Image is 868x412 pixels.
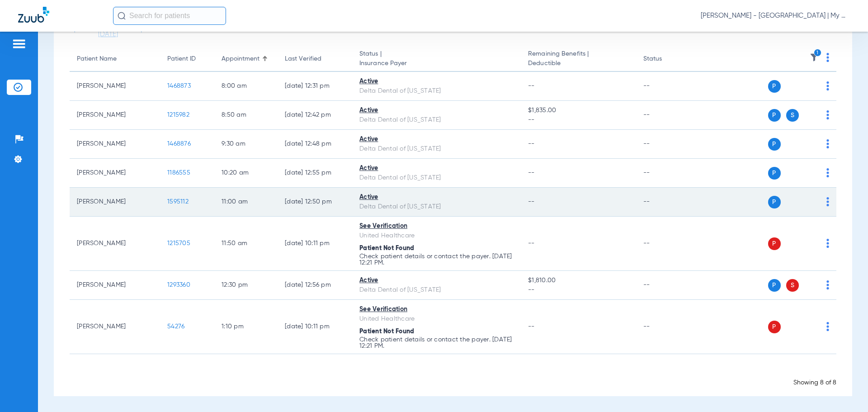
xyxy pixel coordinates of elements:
div: Patient Name [77,54,153,64]
img: group-dot-blue.svg [826,110,829,119]
div: Active [359,77,514,86]
span: $1,810.00 [528,276,628,285]
div: United Healthcare [359,314,514,324]
td: 1:10 PM [214,300,278,354]
input: Search for patients [113,7,226,25]
div: Delta Dental of [US_STATE] [359,285,514,295]
span: Deductible [528,59,628,68]
div: Last Verified [285,54,345,64]
span: -- [528,83,535,89]
img: group-dot-blue.svg [826,81,829,90]
div: Active [359,135,514,144]
div: Active [359,106,514,115]
span: -- [528,115,628,125]
td: -- [636,217,697,271]
span: P [768,279,781,292]
div: Active [359,276,514,285]
td: [PERSON_NAME] [70,217,160,271]
td: [PERSON_NAME] [70,101,160,130]
td: [PERSON_NAME] [70,72,160,101]
div: Patient ID [167,54,196,64]
img: group-dot-blue.svg [826,322,829,331]
div: Delta Dental of [US_STATE] [359,144,514,154]
span: [PERSON_NAME] - [GEOGRAPHIC_DATA] | My Community Dental Centers [701,11,850,20]
span: Insurance Payer [359,59,514,68]
td: [DATE] 12:50 PM [278,188,352,217]
span: P [768,109,781,122]
div: See Verification [359,222,514,231]
div: Delta Dental of [US_STATE] [359,173,514,183]
td: -- [636,101,697,130]
td: -- [636,130,697,159]
td: 8:50 AM [214,101,278,130]
span: 54276 [167,323,184,330]
td: [DATE] 10:11 PM [278,217,352,271]
th: Remaining Benefits | [521,47,636,72]
th: Status | [352,47,521,72]
td: [PERSON_NAME] [70,159,160,188]
img: hamburger-icon [12,38,26,49]
span: P [768,138,781,151]
td: -- [636,159,697,188]
td: [DATE] 12:48 PM [278,130,352,159]
img: Zuub Logo [18,7,49,23]
div: Delta Dental of [US_STATE] [359,86,514,96]
td: 8:00 AM [214,72,278,101]
span: 1468873 [167,83,191,89]
img: group-dot-blue.svg [826,139,829,148]
span: 1468876 [167,141,191,147]
span: P [768,80,781,93]
span: 1293360 [167,282,190,288]
td: [PERSON_NAME] [70,130,160,159]
i: 1 [814,49,822,57]
img: group-dot-blue.svg [826,239,829,248]
td: [DATE] 10:11 PM [278,300,352,354]
img: group-dot-blue.svg [826,197,829,206]
img: Search Icon [118,12,126,20]
div: Appointment [222,54,270,64]
iframe: Chat Widget [823,369,868,412]
td: [PERSON_NAME] [70,271,160,300]
span: Showing 8 of 8 [793,379,836,386]
td: 11:50 AM [214,217,278,271]
td: [DATE] 12:55 PM [278,159,352,188]
span: -- [528,240,535,246]
td: [DATE] 12:56 PM [278,271,352,300]
img: group-dot-blue.svg [826,53,829,62]
span: S [786,279,799,292]
span: P [768,196,781,208]
div: Delta Dental of [US_STATE] [359,115,514,125]
td: -- [636,188,697,217]
td: [PERSON_NAME] [70,188,160,217]
img: group-dot-blue.svg [826,168,829,177]
span: S [786,109,799,122]
span: P [768,321,781,333]
td: [PERSON_NAME] [70,300,160,354]
img: group-dot-blue.svg [826,280,829,289]
span: $1,835.00 [528,106,628,115]
span: Patient Not Found [359,328,414,335]
div: Patient Name [77,54,117,64]
td: -- [636,72,697,101]
span: 1186555 [167,170,190,176]
span: 1215705 [167,240,190,246]
td: -- [636,300,697,354]
td: 10:20 AM [214,159,278,188]
span: P [768,237,781,250]
p: Check patient details or contact the payer. [DATE] 12:21 PM. [359,336,514,349]
img: filter.svg [810,53,819,62]
td: [DATE] 12:31 PM [278,72,352,101]
td: -- [636,271,697,300]
td: 12:30 PM [214,271,278,300]
div: Last Verified [285,54,321,64]
span: -- [528,285,628,295]
div: Patient ID [167,54,207,64]
span: 1215982 [167,112,189,118]
div: Appointment [222,54,259,64]
span: -- [528,141,535,147]
div: See Verification [359,305,514,314]
span: -- [528,170,535,176]
a: [DATE] [81,30,135,39]
td: 11:00 AM [214,188,278,217]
